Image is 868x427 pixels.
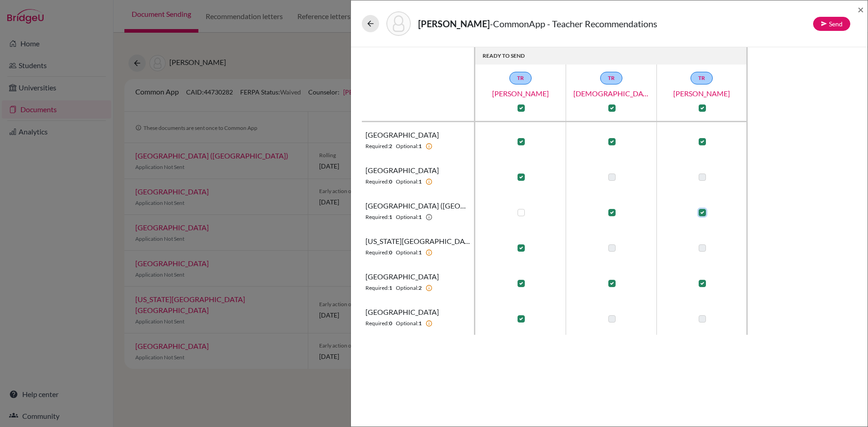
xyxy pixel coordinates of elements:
[490,18,657,29] span: - CommonApp - Teacher Recommendations
[365,165,439,176] span: [GEOGRAPHIC_DATA]
[365,271,439,282] span: [GEOGRAPHIC_DATA]
[690,72,713,84] a: TR
[396,213,419,221] span: Optional:
[813,17,850,31] button: Send
[389,284,392,292] b: 1
[396,248,419,257] span: Optional:
[656,88,747,99] a: [PERSON_NAME]
[475,88,566,99] a: [PERSON_NAME]
[566,88,657,99] a: [DEMOGRAPHIC_DATA][PERSON_NAME]
[600,72,622,84] a: TR
[419,142,422,150] b: 1
[389,142,392,150] b: 2
[396,142,419,150] span: Optional:
[389,319,392,328] b: 0
[365,307,439,318] span: [GEOGRAPHIC_DATA]
[858,3,864,16] span: ×
[475,47,748,65] th: READY TO SEND
[365,178,389,186] span: Required:
[365,200,470,211] span: [GEOGRAPHIC_DATA] ([GEOGRAPHIC_DATA])
[365,213,389,221] span: Required:
[365,142,389,150] span: Required:
[365,248,389,257] span: Required:
[396,178,419,186] span: Optional:
[419,213,422,221] b: 1
[418,18,490,29] strong: [PERSON_NAME]
[389,178,392,186] b: 0
[419,248,422,257] b: 1
[419,178,422,186] b: 1
[858,4,864,15] button: Close
[365,284,389,292] span: Required:
[389,213,392,221] b: 1
[419,319,422,328] b: 1
[365,319,389,328] span: Required:
[396,319,419,328] span: Optional:
[396,284,419,292] span: Optional:
[365,129,439,140] span: [GEOGRAPHIC_DATA]
[365,236,470,247] span: [US_STATE][GEOGRAPHIC_DATA] [GEOGRAPHIC_DATA]
[389,248,392,257] b: 0
[419,284,422,292] b: 2
[509,72,532,84] a: TR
